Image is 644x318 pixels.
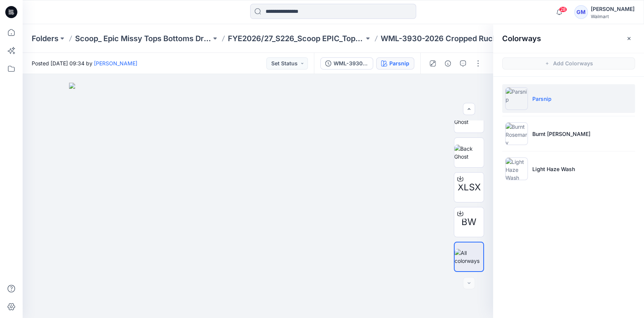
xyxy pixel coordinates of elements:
[334,59,368,68] div: WML-3930-2026 Cropped Jacket_Full Colorway
[381,33,517,44] p: WML-3930-2026 Cropped Ruched Jacket
[532,95,552,103] p: Parsnip
[455,249,483,265] img: All colorways
[532,130,590,138] p: Burnt [PERSON_NAME]
[442,57,454,69] button: Details
[574,5,588,19] div: GM
[454,145,484,161] img: Back Ghost
[32,59,137,67] span: Posted [DATE] 09:34 by
[94,60,137,66] a: [PERSON_NAME]
[389,59,409,68] div: Parsnip
[505,87,528,110] img: Parsnip
[502,34,541,43] h2: Colorways
[461,215,476,229] span: BW
[32,33,58,44] a: Folders
[320,57,373,69] button: WML-3930-2026 Cropped Jacket_Full Colorway
[505,157,528,180] img: Light Haze Wash
[505,122,528,145] img: Burnt Rosemary
[376,57,414,69] button: Parsnip
[75,33,211,44] a: Scoop_ Epic Missy Tops Bottoms Dress
[532,165,575,173] p: Light Haze Wash
[559,6,567,12] span: 28
[591,14,635,19] div: Walmart
[69,83,446,318] img: eyJhbGciOiJIUzI1NiIsImtpZCI6IjAiLCJzbHQiOiJzZXMiLCJ0eXAiOiJKV1QifQ.eyJkYXRhIjp7InR5cGUiOiJzdG9yYW...
[228,33,364,44] a: FYE2026/27_S226_Scoop EPIC_Top & Bottom
[591,5,635,14] div: [PERSON_NAME]
[458,181,481,194] span: XLSX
